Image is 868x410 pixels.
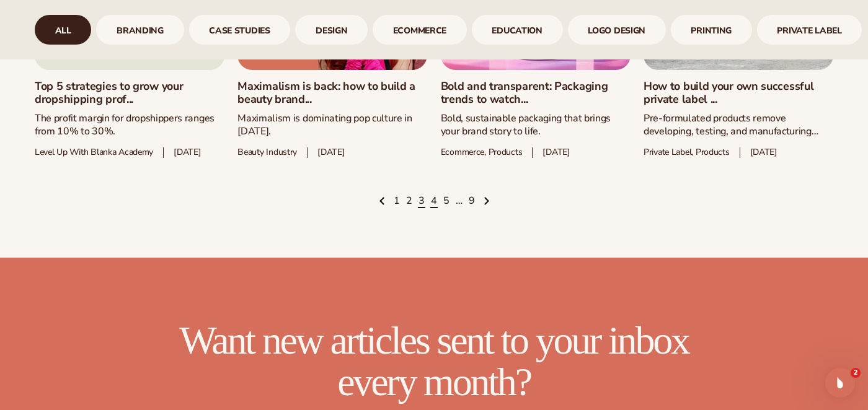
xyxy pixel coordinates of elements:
div: 6 / 9 [472,15,563,45]
span: … [456,194,463,208]
a: case studies [189,15,291,45]
div: 8 / 9 [671,15,752,45]
a: Previous page [378,194,387,208]
a: logo design [568,15,666,45]
a: Page 9 [469,194,475,208]
a: Page 3 [418,194,425,208]
div: 4 / 9 [295,15,368,45]
a: Top 5 strategies to grow your dropshipping prof... [35,80,224,107]
a: How to build your own successful private label ... [644,80,833,107]
a: printing [671,15,752,45]
a: Page 1 [394,194,400,208]
span: 2 [851,368,861,378]
iframe: Intercom live chat [825,368,855,398]
a: Private Label [757,15,862,45]
a: design [295,15,368,45]
a: Maximalism is back: how to build a beauty brand... [237,80,427,107]
div: 9 / 9 [757,15,862,45]
a: Next page [481,194,491,208]
div: 2 / 9 [96,15,184,45]
nav: Pagination [35,194,833,208]
a: Education [472,15,563,45]
a: All [35,15,91,45]
h2: Want new articles sent to your inbox every month? [174,320,694,403]
div: 5 / 9 [373,15,467,45]
a: ecommerce [373,15,467,45]
a: Page 2 [406,194,412,208]
a: Page 5 [443,194,449,208]
a: branding [96,15,184,45]
div: 7 / 9 [568,15,666,45]
div: 1 / 9 [35,15,91,45]
div: 3 / 9 [189,15,291,45]
a: Page 4 [431,194,437,208]
a: Bold and transparent: Packaging trends to watch... [441,80,631,107]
